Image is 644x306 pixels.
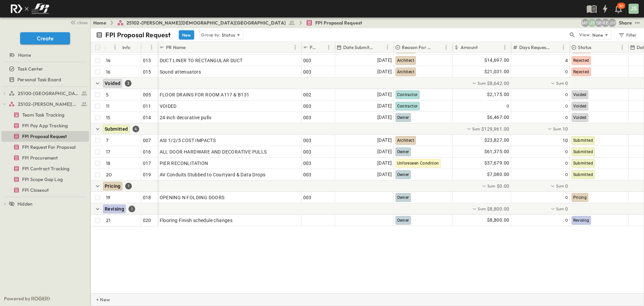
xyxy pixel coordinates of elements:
[17,65,43,72] span: Task Center
[377,159,392,167] span: [DATE]
[619,3,624,9] p: 30
[377,136,392,144] span: [DATE]
[618,31,637,39] div: Filter
[67,17,89,27] button: close
[397,92,418,97] span: Contractor
[376,44,383,51] button: Sort
[397,138,415,143] span: Architect
[1,174,89,185] div: FPI Scope Gap Logtest
[148,43,156,51] button: Menu
[573,115,587,120] span: Voided
[556,80,564,86] p: Sum
[581,19,589,27] div: Monica Pruteanu (mpruteanu@fpibuilders.com)
[565,183,568,189] span: 0
[106,148,110,155] p: 17
[579,31,591,39] p: View:
[160,171,266,178] span: AV Conduits Stubbed to Courtyard & Data Drops
[487,114,509,121] span: $6,467.00
[17,201,33,207] span: Hidden
[397,149,409,154] span: Owner
[303,69,312,75] span: 003
[484,68,509,76] span: $21,031.00
[487,80,509,87] span: $8,642.00
[106,160,110,167] p: 18
[128,206,135,212] div: 1
[18,90,79,97] span: 25100-Vanguard Prep School
[487,206,509,212] span: $8,800.00
[315,19,362,26] span: FPI Proposal Request
[377,102,392,110] span: [DATE]
[1,110,88,120] a: Team Task Tracking
[397,172,409,177] span: Owner
[303,137,312,144] span: 003
[160,103,177,110] span: VOIDED
[1,185,88,195] a: FPI Closeout
[125,80,131,87] div: 3
[397,58,415,63] span: Architect
[106,69,110,75] p: 16
[160,148,267,155] span: ALL DOOR HARDWARE AND DECORATIVE PULLS
[615,30,639,40] button: Filter
[1,185,89,195] div: FPI Closeouttest
[166,44,185,51] p: PR Name
[484,136,509,144] span: $23,827.00
[513,159,568,168] div: 0
[22,155,58,161] span: FPI Procurement
[397,104,418,108] span: Contractor
[618,43,626,51] button: Menu
[513,193,568,202] div: 0
[573,161,593,166] span: Submitted
[573,70,589,74] span: Rejected
[1,121,88,130] a: FPI Pay App Tracking
[377,171,392,178] span: [DATE]
[484,148,509,156] span: $61,375.00
[106,217,110,224] p: 21
[1,88,89,99] div: 25100-Vanguard Prep Schooltest
[595,19,603,27] div: Sterling Barnett (sterling@fpibuilders.com)
[377,68,392,76] span: [DATE]
[565,57,568,64] span: 4
[303,91,312,98] span: 002
[588,19,596,27] div: Jesse Sullivan (jsullivan@fpibuilders.com)
[573,58,589,63] span: Rejected
[552,44,559,51] button: Sort
[104,42,121,53] div: #
[22,165,70,172] span: FPI Contract Tracking
[478,80,486,86] p: Sum
[306,19,362,26] a: FPI Proposal Request
[559,43,568,51] button: Menu
[93,19,366,26] nav: breadcrumbs
[1,75,88,84] a: Personal Task Board
[22,176,63,183] span: FPI Scope Gap Log
[513,67,568,77] div: 0
[562,126,568,132] span: 10
[1,120,89,131] div: FPI Pay App Trackingtest
[343,44,375,51] p: Date Submitted
[461,44,478,51] p: Amount
[105,126,128,132] span: Submitted
[573,172,593,177] span: Submitted
[442,43,450,51] button: Menu
[106,171,112,178] p: 20
[18,52,31,58] span: Home
[106,103,109,110] p: 11
[291,43,299,51] button: Menu
[578,44,591,51] p: Status
[160,91,250,98] span: FLOOR DRAINS FOR ROOM A117 & B131
[1,99,89,110] div: 25102-Christ The Redeemer Anglican Churchtest
[132,126,139,132] div: 4
[303,114,312,121] span: 003
[201,32,220,38] p: Group by:
[105,183,121,189] span: Pricing
[519,44,551,51] p: Days Requested
[501,43,509,51] button: Menu
[629,4,639,14] div: JS
[628,3,639,14] button: JS
[125,183,132,189] div: 1
[573,149,593,154] span: Submitted
[573,92,587,97] span: Voided
[397,195,409,200] span: Owner
[22,133,67,140] span: FPI Proposal Request
[105,30,171,40] p: FPI Proposal Request
[317,44,325,51] button: Sort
